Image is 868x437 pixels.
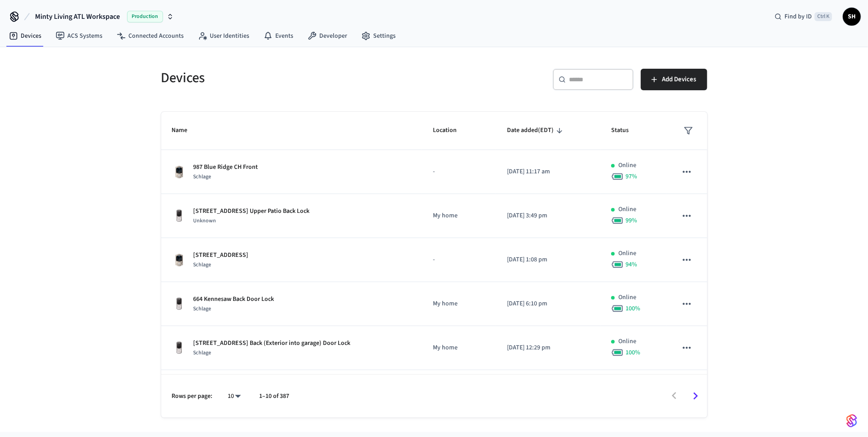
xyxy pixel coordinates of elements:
a: Events [256,28,300,44]
p: - [433,167,485,177]
span: 100 % [626,348,640,357]
span: 97 % [626,172,637,181]
p: [DATE] 6:10 pm [507,299,590,309]
span: Location [433,124,468,137]
p: [STREET_ADDRESS] Back (Exterior into garage) Door Lock [194,339,351,348]
p: [STREET_ADDRESS] [194,251,249,260]
span: Unknown [194,217,216,225]
p: Online [618,337,636,346]
a: Connected Accounts [110,28,191,44]
div: 10 [224,390,245,403]
p: - [433,255,485,265]
span: Schlage [194,349,211,357]
span: SH [844,9,860,25]
img: Schlage Sense Smart Deadbolt with Camelot Trim, Front [172,165,186,179]
p: 1–10 of 387 [260,392,290,401]
img: Yale Assure Touchscreen Wifi Smart Lock, Satin Nickel, Front [172,209,186,223]
a: Developer [300,28,354,44]
span: Schlage [194,305,211,313]
span: Ctrl K [815,12,832,21]
span: Minty Living ATL Workspace [35,11,120,22]
img: Yale Assure Touchscreen Wifi Smart Lock, Satin Nickel, Front [172,297,186,311]
button: SH [843,8,861,26]
p: [DATE] 12:29 pm [507,343,590,353]
a: Devices [2,28,48,44]
span: 99 % [626,216,637,225]
p: [STREET_ADDRESS] Upper Patio Back Lock [194,207,310,216]
img: SeamLogoGradient.69752ec5.svg [846,414,857,428]
p: [DATE] 1:08 pm [507,255,590,265]
p: 987 Blue Ridge CH Front [194,163,258,172]
span: Add Devices [662,74,696,85]
span: Schlage [194,173,211,181]
p: My home [433,343,485,353]
p: Online [618,249,636,258]
span: Name [172,124,199,137]
p: 664 Kennesaw Back Door Lock [194,295,274,304]
h5: Devices [161,69,429,87]
img: Schlage Sense Smart Deadbolt with Camelot Trim, Front [172,253,186,267]
span: Status [611,124,640,137]
span: 100 % [626,304,640,313]
p: Online [618,293,636,302]
span: Schlage [194,261,211,269]
img: Yale Assure Touchscreen Wifi Smart Lock, Satin Nickel, Front [172,341,186,355]
p: [DATE] 11:17 am [507,167,590,177]
p: My home [433,211,485,221]
span: 94 % [626,260,637,269]
p: My home [433,299,485,309]
button: Go to next page [685,385,706,406]
a: ACS Systems [48,28,110,44]
p: [DATE] 3:49 pm [507,211,590,221]
a: Settings [354,28,403,44]
span: Date added(EDT) [507,124,565,137]
p: Rows per page: [172,392,213,401]
div: Find by IDCtrl K [767,9,839,25]
span: Production [127,11,163,22]
button: Add Devices [641,69,707,90]
span: Find by ID [784,12,812,21]
p: Online [618,161,636,170]
p: Online [618,205,636,214]
a: User Identities [191,28,256,44]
